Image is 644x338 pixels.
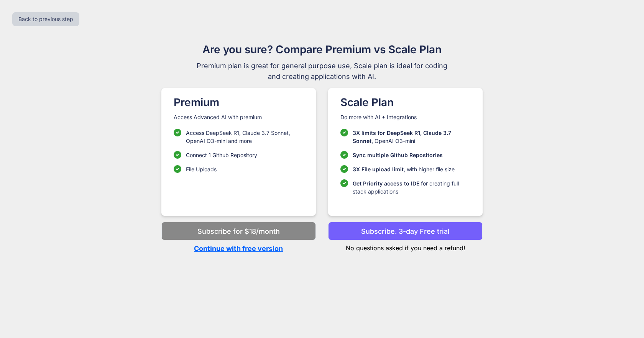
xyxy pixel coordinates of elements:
p: File Uploads [186,165,217,173]
img: checklist [340,151,348,159]
p: Access DeepSeek R1, Claude 3.7 Sonnet, OpenAI O3-mini and more [186,129,304,145]
button: Subscribe. 3-day Free trial [328,222,483,240]
p: OpenAI O3-mini [353,129,470,145]
p: Sync multiple Github Repositories [353,151,443,159]
p: Subscribe for $18/month [197,226,280,236]
span: 3X File upload limit [353,166,404,172]
h1: Premium [174,94,304,110]
img: checklist [174,129,181,136]
span: Get Priority access to IDE [353,180,419,187]
p: Continue with free version [161,243,316,254]
p: Subscribe. 3-day Free trial [361,226,450,236]
button: Back to previous step [12,12,79,26]
button: Subscribe for $18/month [161,222,316,240]
img: checklist [340,129,348,136]
img: checklist [340,165,348,173]
h1: Are you sure? Compare Premium vs Scale Plan [193,41,451,57]
img: checklist [174,165,181,173]
h1: Scale Plan [340,94,470,110]
p: No questions asked if you need a refund! [328,240,483,253]
span: 3X limits for DeepSeek R1, Claude 3.7 Sonnet, [353,130,451,144]
p: Access Advanced AI with premium [174,113,304,121]
img: checklist [340,179,348,187]
span: Premium plan is great for general purpose use, Scale plan is ideal for coding and creating applic... [193,61,451,82]
p: for creating full stack applications [353,179,470,195]
img: checklist [174,151,181,159]
p: Do more with AI + Integrations [340,113,470,121]
p: , with higher file size [353,165,455,173]
p: Connect 1 Github Repository [186,151,257,159]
